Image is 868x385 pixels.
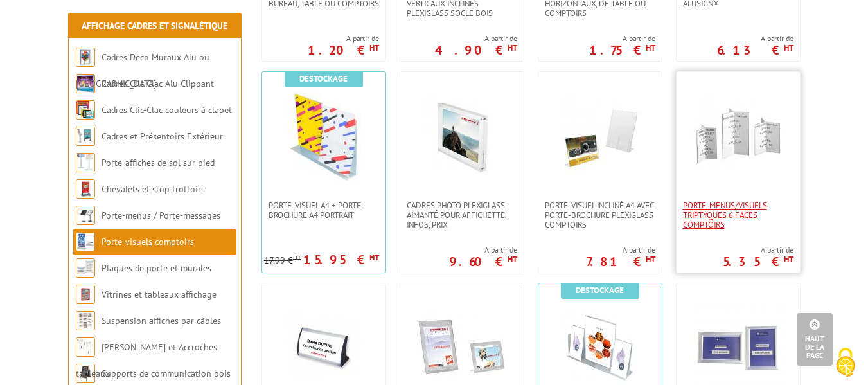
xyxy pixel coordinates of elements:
p: 4.90 € [435,46,517,54]
a: Porte-visuel incliné A4 avec porte-brochure plexiglass comptoirs [538,201,662,229]
p: 17.99 € [264,256,301,265]
span: A partir de [723,245,793,255]
a: Cadres et Présentoirs Extérieur [102,130,223,142]
a: Porte-Visuel A4 + Porte-brochure A4 portrait [262,201,385,220]
p: 15.95 € [303,256,379,264]
span: Porte-Visuel A4 + Porte-brochure A4 portrait [269,201,379,220]
img: Porte-Visuel A4 + Porte-brochure A4 portrait [279,91,369,181]
img: Cadres photo Plexiglass aimanté pour affichette, infos, prix [417,91,507,181]
a: Porte-menus/visuels triptyques 6 faces comptoirs [677,201,800,229]
img: Porte-visuel incliné A4 avec porte-brochure plexiglass comptoirs [555,91,645,181]
img: Cookies (fenêtre modale) [829,346,862,379]
a: Affichage Cadres et Signalétique [82,20,227,31]
a: Porte-affiches de sol sur pied [102,157,215,168]
a: Haut de la page [797,313,833,366]
p: 9.60 € [449,258,517,265]
span: Porte-visuel incliné A4 avec porte-brochure plexiglass comptoirs [545,201,655,229]
span: Porte-menus/visuels triptyques 6 faces comptoirs [683,201,793,229]
img: Cadres et Présentoirs Extérieur [76,127,95,146]
img: Plaques de porte et murales [76,258,95,278]
span: A partir de [589,33,655,44]
span: A partir de [717,33,793,44]
img: Porte-visuels comptoirs [76,232,95,251]
p: 6.13 € [717,46,793,54]
sup: HT [369,42,379,53]
button: Cookies (fenêtre modale) [823,341,868,385]
img: Porte-menus / Porte-messages [76,206,95,225]
span: A partir de [449,245,517,255]
img: Porte-affiches de sol sur pied [76,153,95,172]
b: Destockage [576,285,624,296]
img: Cadres Deco Muraux Alu ou Bois [76,48,95,67]
a: Vitrines et tableaux affichage [102,289,217,300]
a: Plaques de porte et murales [102,262,211,274]
img: Cadres Clic-Clac couleurs à clapet [76,100,95,120]
sup: HT [646,42,655,53]
span: A partir de [586,245,655,255]
img: Vitrines et tableaux affichage [76,285,95,304]
sup: HT [293,253,301,262]
img: Cimaises et Accroches tableaux [76,337,95,357]
img: Porte-menus/visuels triptyques 6 faces comptoirs [693,91,783,181]
a: Chevalets et stop trottoirs [102,183,205,195]
a: Cadres Deco Muraux Alu ou [GEOGRAPHIC_DATA] [76,51,209,89]
sup: HT [784,42,793,53]
a: Cadres photo Plexiglass aimanté pour affichette, infos, prix [400,201,524,229]
span: A partir de [435,33,517,44]
a: Suspension affiches par câbles [102,315,221,327]
a: Porte-visuels comptoirs [102,236,194,247]
b: Destockage [299,73,348,84]
sup: HT [508,42,517,53]
sup: HT [369,252,379,263]
span: A partir de [308,33,379,44]
sup: HT [784,254,793,265]
span: Cadres photo Plexiglass aimanté pour affichette, infos, prix [407,201,517,229]
a: [PERSON_NAME] et Accroches tableaux [76,341,217,379]
p: 1.20 € [308,46,379,54]
p: 7.81 € [586,258,655,265]
img: Chevalets et stop trottoirs [76,179,95,199]
a: Supports de communication bois [102,368,231,379]
a: Cadres Clic-Clac couleurs à clapet [102,104,232,116]
img: Suspension affiches par câbles [76,311,95,330]
p: 5.35 € [723,258,793,265]
sup: HT [646,254,655,265]
a: Porte-menus / Porte-messages [102,210,220,221]
p: 1.75 € [589,46,655,54]
a: Cadres Clic-Clac Alu Clippant [102,78,214,89]
sup: HT [508,254,517,265]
